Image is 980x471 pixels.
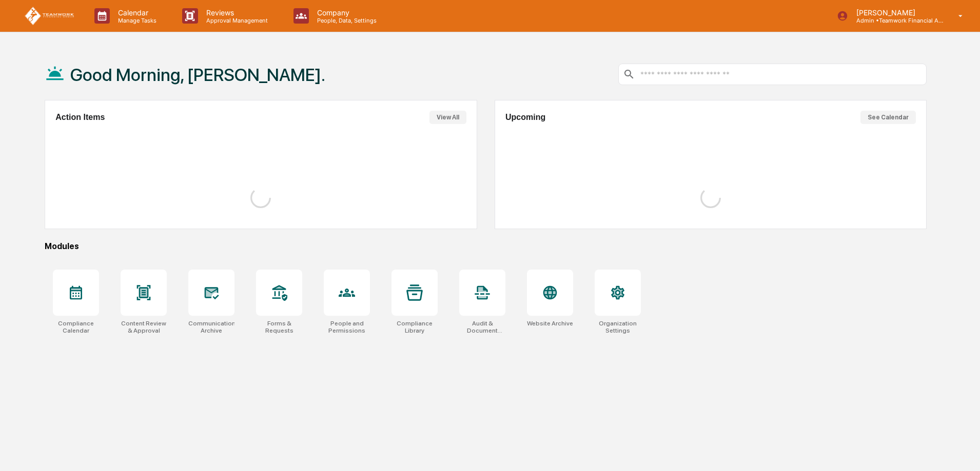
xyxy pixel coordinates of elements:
div: Content Review & Approval [121,320,167,334]
img: logo [25,7,74,26]
h2: Action Items [55,113,105,122]
div: People and Permissions [324,320,370,334]
p: Company [309,8,382,17]
div: Communications Archive [188,320,234,334]
div: Website Archive [527,320,573,327]
div: Audit & Document Logs [459,320,505,334]
h2: Upcoming [505,113,545,122]
p: [PERSON_NAME] [848,8,944,17]
h1: Good Morning, [PERSON_NAME]. [70,65,325,85]
p: Admin • Teamwork Financial Advisors [848,17,944,24]
p: Manage Tasks [110,17,162,24]
div: Forms & Requests [256,320,302,334]
button: View All [429,111,466,124]
div: Organization Settings [595,320,641,334]
div: Compliance Calendar [53,320,99,334]
p: Calendar [110,8,162,17]
div: Modules [45,241,927,251]
button: See Calendar [860,111,916,124]
p: People, Data, Settings [309,17,382,24]
p: Reviews [198,8,273,17]
p: Approval Management [198,17,273,24]
div: Compliance Library [391,320,438,334]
